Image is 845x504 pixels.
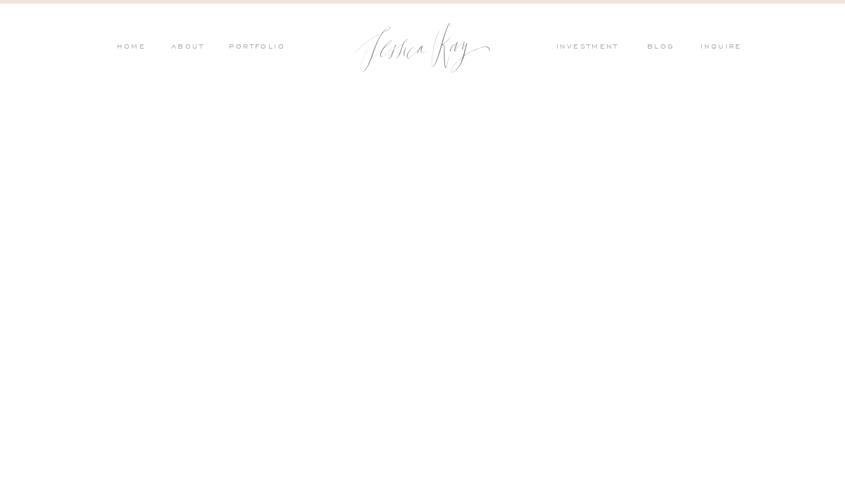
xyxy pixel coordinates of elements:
[556,42,625,54] a: investment
[701,42,749,54] a: inquire
[647,42,684,54] a: blog
[116,42,146,54] a: HOME
[168,42,204,54] a: ABOUT
[227,42,285,54] a: PORTFOLIO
